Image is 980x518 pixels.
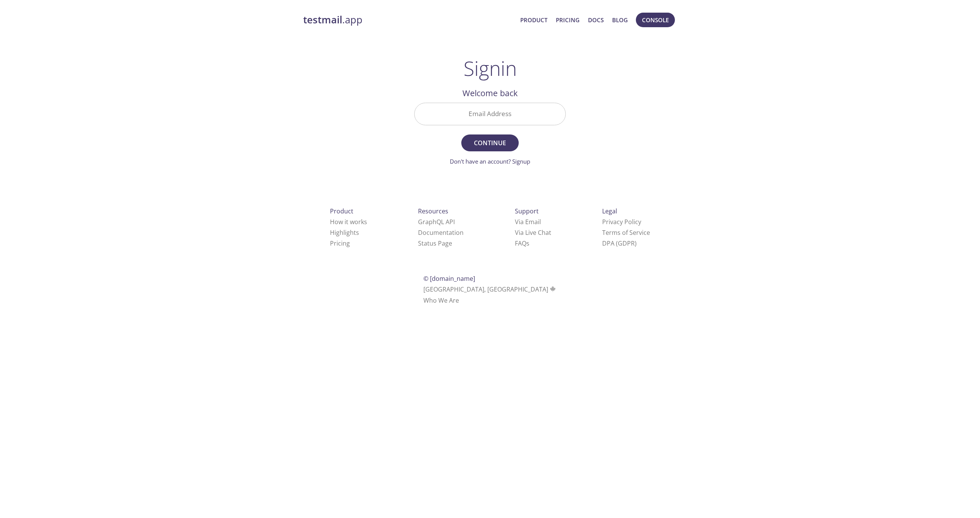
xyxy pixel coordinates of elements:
h1: Signin [464,57,517,80]
span: © [DOMAIN_NAME] [423,274,475,283]
a: How it works [330,218,367,226]
a: Highlights [330,228,359,237]
a: Docs [588,15,604,25]
a: GraphQL API [418,218,455,226]
span: Support [515,207,539,215]
span: [GEOGRAPHIC_DATA], [GEOGRAPHIC_DATA] [423,285,557,293]
a: Who We Are [423,296,459,305]
a: DPA (GDPR) [602,239,637,248]
span: Continue [470,138,510,148]
button: Continue [461,134,519,151]
button: Console [636,13,675,27]
a: Via Live Chat [515,228,551,237]
span: Legal [602,207,617,215]
a: Pricing [330,239,350,248]
span: Product [330,207,353,215]
span: s [526,239,529,248]
a: Don't have an account? Signup [450,157,530,165]
a: testmail.app [303,13,514,26]
a: Product [520,15,547,25]
a: Status Page [418,239,452,248]
a: Blog [612,15,628,25]
a: Pricing [556,15,580,25]
a: FAQ [515,239,529,248]
h2: Welcome back [414,87,566,100]
a: Documentation [418,228,464,237]
span: Console [642,15,669,25]
span: Resources [418,207,448,215]
strong: testmail [303,13,342,26]
a: Via Email [515,218,541,226]
a: Terms of Service [602,228,650,237]
a: Privacy Policy [602,218,641,226]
